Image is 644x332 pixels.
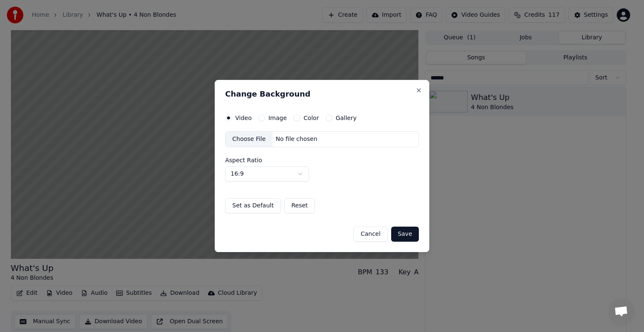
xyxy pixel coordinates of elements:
[304,115,319,121] label: Color
[284,198,315,213] button: Reset
[268,115,287,121] label: Image
[225,90,419,98] h2: Change Background
[273,135,321,143] div: No file chosen
[353,227,387,242] button: Cancel
[226,132,273,147] div: Choose File
[235,115,252,121] label: Video
[391,227,419,242] button: Save
[225,198,281,213] button: Set as Default
[225,157,419,163] label: Aspect Ratio
[336,115,357,121] label: Gallery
